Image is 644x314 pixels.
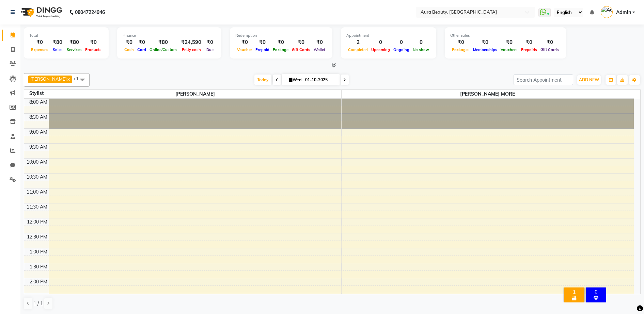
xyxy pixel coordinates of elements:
span: [PERSON_NAME] [49,90,341,98]
span: Expenses [29,47,50,52]
span: Products [83,47,103,52]
div: ₹0 [539,38,561,46]
span: Sales [51,47,64,52]
span: 1 / 1 [33,300,43,307]
div: Appointment [346,33,431,38]
img: Admin [601,6,613,18]
div: ₹24,590 [178,38,204,46]
div: ₹0 [499,38,519,46]
div: 1 [565,289,583,295]
span: Gift Cards [290,47,312,52]
div: Stylist [24,90,49,97]
div: 2:30 PM [28,293,49,300]
div: 0 [411,38,431,46]
span: Completed [346,47,370,52]
div: ₹0 [450,38,471,46]
div: ₹0 [471,38,499,46]
div: ₹0 [136,38,148,46]
div: ₹80 [50,38,65,46]
span: Due [205,47,215,52]
div: Total [29,33,103,38]
span: Ongoing [392,47,411,52]
span: Vouchers [499,47,519,52]
input: 2025-10-01 [303,75,337,85]
span: Prepaids [519,47,539,52]
span: Wed [287,77,303,82]
span: Memberships [471,47,499,52]
span: Package [271,47,290,52]
span: Petty cash [180,47,203,52]
span: Online/Custom [148,47,178,52]
div: 1:30 PM [28,263,49,270]
div: 12:00 PM [26,218,49,226]
div: ₹0 [29,38,50,46]
div: 0 [392,38,411,46]
div: ₹80 [65,38,83,46]
span: ADD NEW [579,77,599,82]
div: ₹0 [123,38,136,46]
span: Admin [616,9,631,16]
div: 8:00 AM [28,99,49,106]
div: ₹0 [271,38,290,46]
div: 0 [587,289,605,295]
div: 9:00 AM [28,129,49,136]
a: x [67,76,70,82]
span: Prepaid [254,47,271,52]
div: 11:30 AM [25,203,49,211]
span: Cash [123,47,136,52]
span: No show [411,47,431,52]
span: +1 [73,76,84,81]
div: ₹80 [148,38,178,46]
div: 2 [346,38,370,46]
input: Search Appointment [514,75,573,85]
div: 11:00 AM [25,188,49,196]
span: Upcoming [370,47,392,52]
div: ₹0 [290,38,312,46]
span: Services [65,47,83,52]
div: ₹0 [235,38,254,46]
img: logo [17,3,64,22]
b: 08047224946 [75,3,105,22]
div: ₹0 [83,38,103,46]
span: Wallet [312,47,327,52]
div: ₹0 [204,38,216,46]
div: ₹0 [519,38,539,46]
button: ADD NEW [577,75,601,85]
div: Redemption [235,33,327,38]
div: Finance [123,33,216,38]
div: 8:30 AM [28,114,49,121]
div: 9:30 AM [28,144,49,151]
div: 0 [370,38,392,46]
span: Today [254,75,271,85]
span: Packages [450,47,471,52]
span: [PERSON_NAME] MORE [342,90,634,98]
div: 10:00 AM [25,159,49,166]
span: Voucher [235,47,254,52]
div: 2:00 PM [28,278,49,285]
div: 12:30 PM [26,233,49,241]
div: ₹0 [312,38,327,46]
div: ₹0 [254,38,271,46]
span: Card [136,47,148,52]
span: Gift Cards [539,47,561,52]
div: 1:00 PM [28,248,49,255]
div: 10:30 AM [25,173,49,181]
span: [PERSON_NAME] [30,76,67,82]
div: Other sales [450,33,561,38]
